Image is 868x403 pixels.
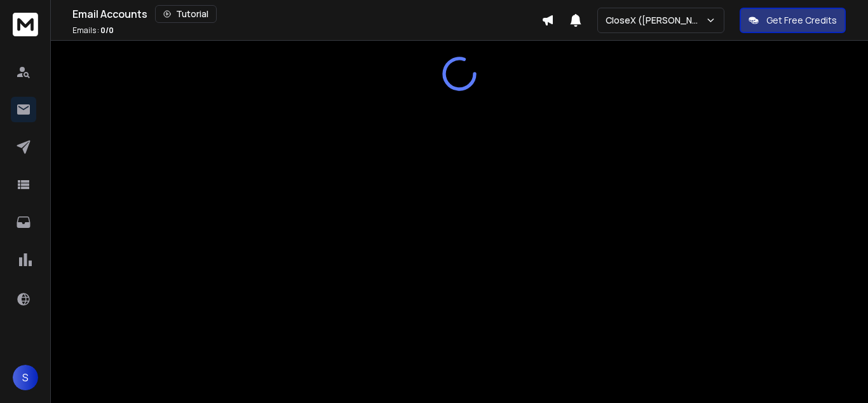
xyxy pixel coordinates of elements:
p: Emails : [72,25,114,36]
div: Email Accounts [72,5,541,23]
button: S [13,365,38,390]
p: Get Free Credits [766,14,837,27]
p: CloseX ([PERSON_NAME]) [606,14,705,27]
span: 0 / 0 [100,25,114,36]
button: Tutorial [155,5,217,23]
button: Get Free Credits [740,8,846,33]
